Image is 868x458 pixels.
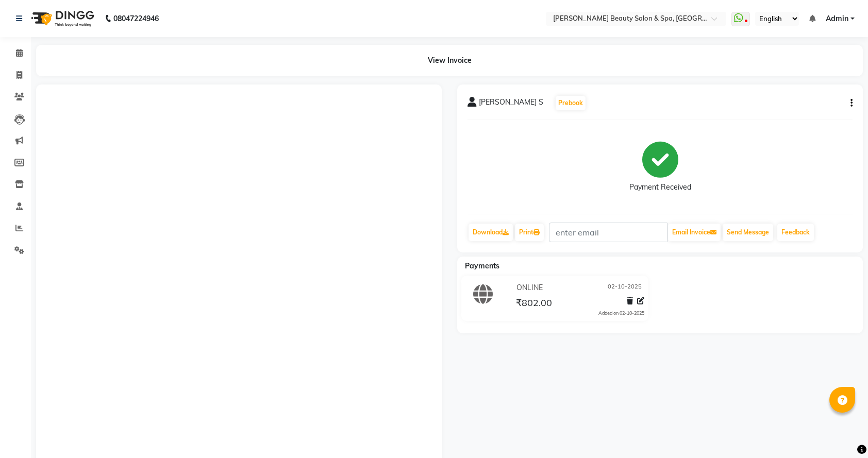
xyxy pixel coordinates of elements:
span: Payments [465,261,499,270]
span: ONLINE [516,282,543,293]
div: View Invoice [36,45,863,76]
b: 08047224946 [113,4,159,33]
a: Download [469,224,513,241]
div: Added on 02-10-2025 [598,310,644,317]
input: enter email [549,223,667,242]
button: Email Invoice [668,224,721,241]
img: logo [26,4,97,33]
iframe: chat widget [825,417,858,448]
span: 02-10-2025 [608,282,642,293]
span: [PERSON_NAME] S [479,97,543,111]
span: Admin [826,13,848,24]
div: Payment Received [629,182,691,193]
span: ₹802.00 [516,297,552,311]
button: Prebook [556,96,586,110]
a: Feedback [777,224,814,241]
a: Print [515,224,544,241]
button: Send Message [723,224,773,241]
